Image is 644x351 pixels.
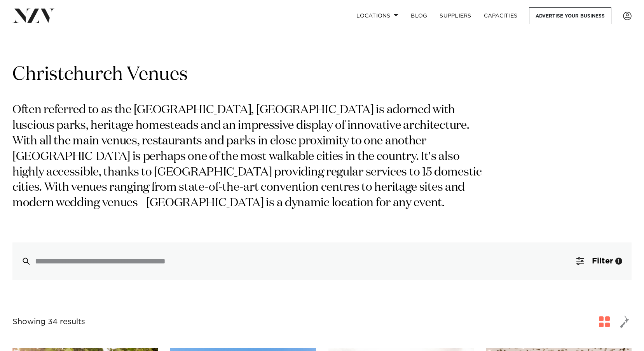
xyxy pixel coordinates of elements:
button: Filter1 [567,242,632,280]
a: Locations [350,7,405,24]
a: Capacities [478,7,524,24]
p: Often referred to as the [GEOGRAPHIC_DATA], [GEOGRAPHIC_DATA] is adorned with luscious parks, her... [12,103,493,211]
div: Showing 34 results [12,316,85,328]
div: 1 [615,258,622,265]
img: nzv-logo.png [12,9,55,23]
a: Advertise your business [529,7,611,24]
h1: Christchurch Venues [12,63,632,87]
span: Filter [592,257,613,265]
a: SUPPLIERS [433,7,477,24]
a: BLOG [405,7,433,24]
